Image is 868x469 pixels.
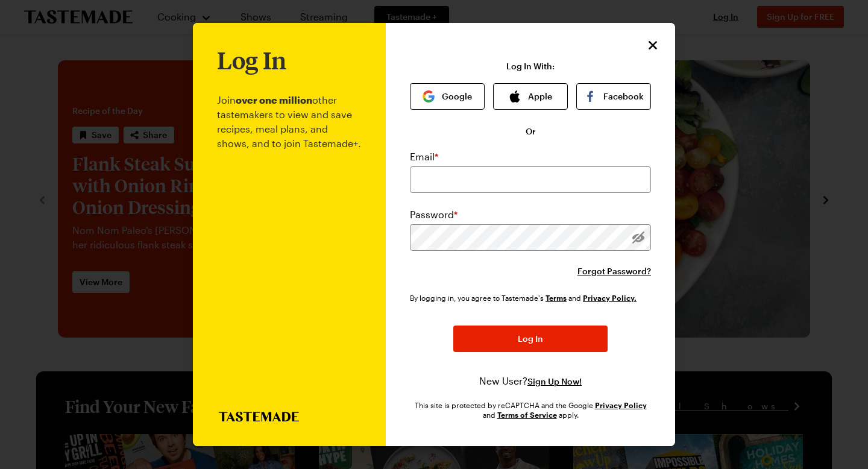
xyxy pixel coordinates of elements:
button: Apple [493,83,568,110]
button: Forgot Password? [577,265,651,277]
p: Join other tastemakers to view and save recipes, meal plans, and shows, and to join Tastemade+. [217,74,362,412]
div: By logging in, you agree to Tastemade's and [410,292,641,304]
button: Sign Up Now! [527,376,582,388]
a: Tastemade Privacy Policy [583,292,637,303]
span: New User? [479,375,527,386]
h1: Log In [217,47,286,74]
div: This site is protected by reCAPTCHA and the Google and apply. [410,400,651,420]
a: Google Privacy Policy [595,400,647,410]
p: Log In With: [506,61,555,71]
a: Google Terms of Service [497,409,557,420]
button: Log In [453,326,608,352]
b: over one million [236,94,312,105]
a: Tastemade Terms of Service [546,292,567,303]
span: Or [526,125,536,137]
button: Close [645,37,661,53]
label: Email [410,150,438,164]
button: Google [410,83,485,110]
span: Log In [518,333,543,345]
button: Facebook [576,83,651,110]
label: Password [410,207,458,222]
